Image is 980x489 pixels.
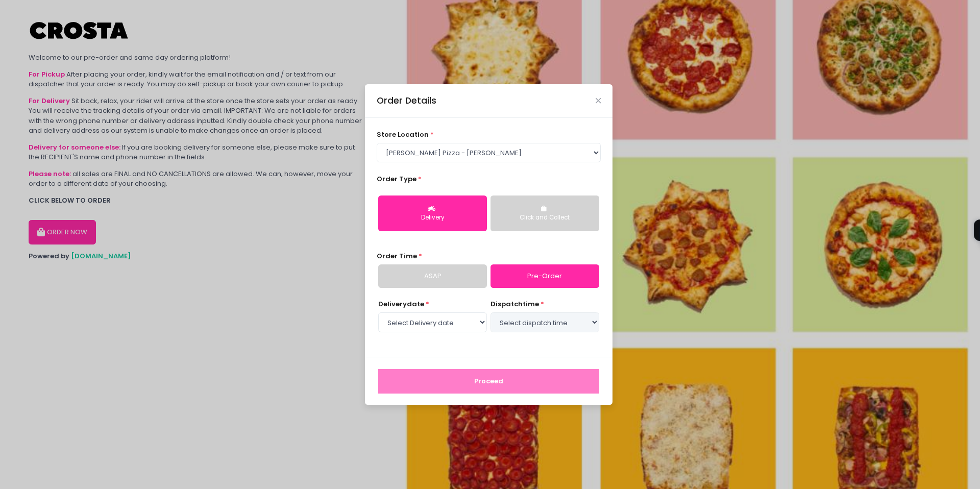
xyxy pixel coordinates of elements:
a: ASAP [378,264,487,288]
a: Pre-Order [491,264,599,288]
button: Delivery [378,195,487,231]
button: Click and Collect [491,195,599,231]
span: Delivery date [378,299,424,309]
div: Click and Collect [498,213,592,223]
span: Order Type [377,174,416,184]
button: Proceed [378,369,599,394]
span: store location [377,130,429,139]
span: dispatch time [491,299,539,309]
span: Order Time [377,251,417,261]
div: Order Details [377,94,436,107]
div: Delivery [385,213,480,223]
button: Close [596,98,601,103]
